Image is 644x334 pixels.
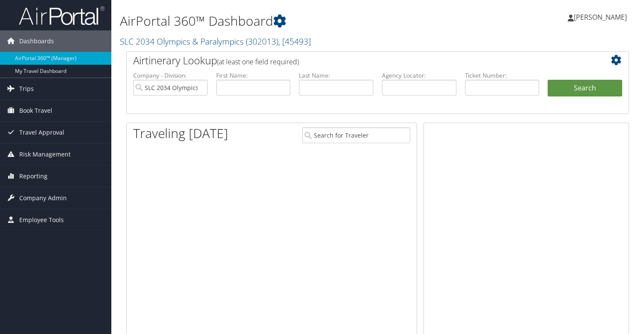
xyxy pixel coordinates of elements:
h1: Traveling [DATE] [133,124,228,142]
label: Ticket Number: [465,71,540,80]
span: Reporting [19,165,48,187]
label: Company - Division: [133,71,208,80]
img: airportal-logo.png [19,6,104,26]
button: Search [548,80,622,97]
span: Company Admin [19,187,67,209]
label: Agency Locator: [382,71,456,80]
span: Trips [19,78,34,99]
span: Travel Approval [19,122,64,143]
a: [PERSON_NAME] [568,4,635,30]
label: First Name: [216,71,291,80]
label: Last Name: [299,71,373,80]
span: [PERSON_NAME] [574,12,627,22]
span: Book Travel [19,100,52,121]
span: (at least one field required) [217,57,299,66]
span: ( 302013 ) [246,36,278,47]
span: Dashboards [19,30,54,52]
h1: AirPortal 360™ Dashboard [120,12,464,30]
span: Employee Tools [19,209,64,231]
span: , [ 45493 ] [278,36,311,47]
span: Risk Management [19,144,71,165]
h2: Airtinerary Lookup [133,53,580,68]
a: SLC 2034 Olympics & Paralympics [120,36,311,47]
input: Search for Traveler [302,127,410,143]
